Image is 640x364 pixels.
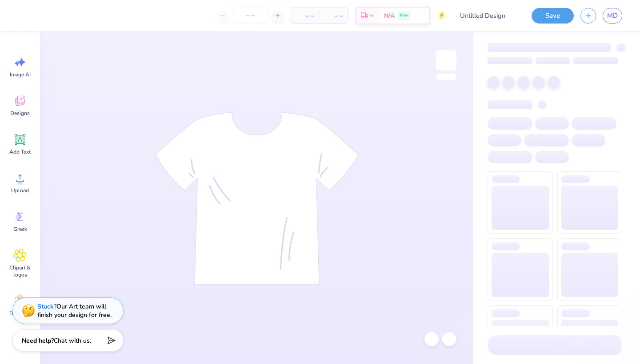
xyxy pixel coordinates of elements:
[603,8,622,24] a: MD
[37,302,56,311] strong: Stuck?
[5,264,35,278] span: Clipart & logos
[453,7,518,24] input: Untitled Design
[400,12,408,19] span: Free
[13,226,27,233] span: Greek
[10,71,31,78] span: Image AI
[9,148,31,155] span: Add Text
[384,11,395,20] span: N/A
[155,112,359,285] img: tee-skeleton.svg
[54,336,91,345] span: Chat with us.
[325,11,343,20] span: – –
[9,310,31,317] span: Decorate
[37,302,112,319] div: Our Art team will finish your design for free.
[10,110,30,117] span: Designs
[532,8,574,24] button: Save
[233,8,268,24] input: – –
[296,11,314,20] span: – –
[22,336,54,345] strong: Need help?
[607,11,618,21] span: MD
[11,187,29,194] span: Upload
